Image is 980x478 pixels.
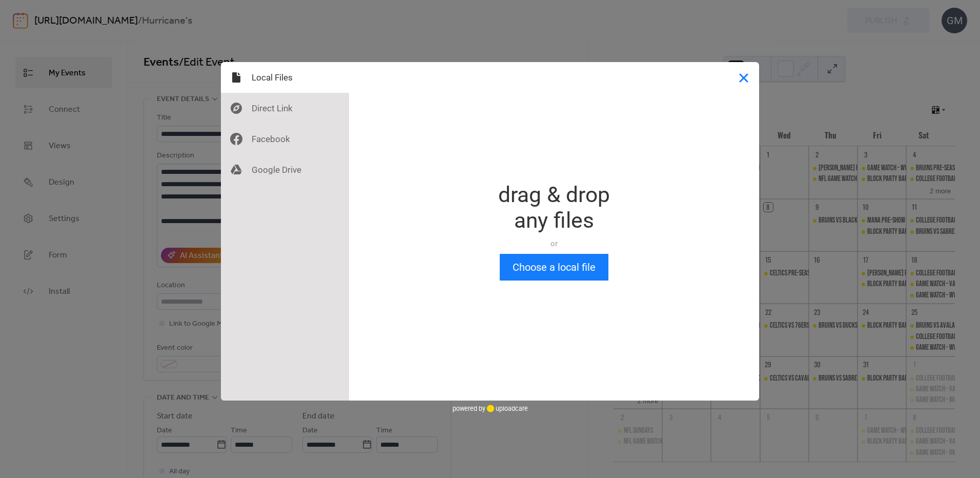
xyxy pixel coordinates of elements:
[453,401,528,416] div: powered by
[221,93,349,124] div: Direct Link
[498,238,610,249] div: or
[728,62,759,93] button: Close
[221,154,349,185] div: Google Drive
[500,254,608,281] button: Choose a local file
[485,405,528,412] a: uploadcare
[221,62,349,93] div: Local Files
[221,124,349,154] div: Facebook
[498,182,610,233] div: drag & drop any files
